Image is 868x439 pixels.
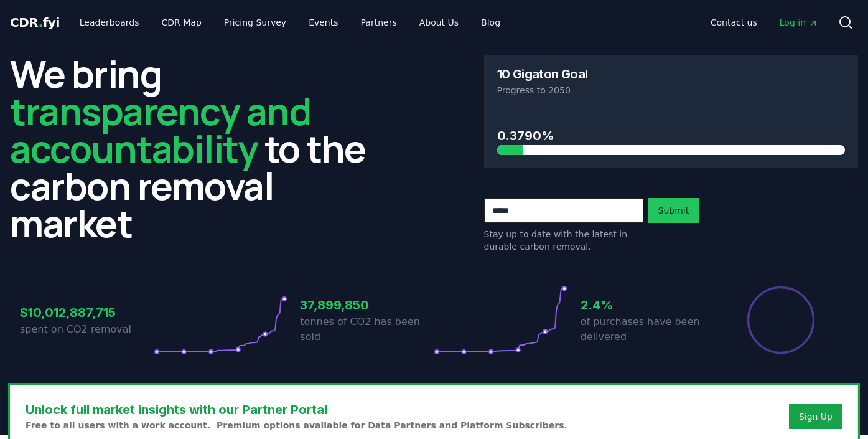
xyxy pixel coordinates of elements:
h3: $10,012,887,715 [20,303,154,322]
a: CDR Map [152,11,212,34]
span: CDR fyi [10,15,60,30]
span: Log in [780,16,818,29]
div: Percentage of sales delivered [746,285,816,355]
h3: Unlock full market insights with our Partner Portal [26,400,567,419]
h3: 10 Gigaton Goal [497,68,588,80]
button: Sign Up [789,404,842,429]
a: Leaderboards [70,11,149,34]
a: Contact us [701,11,767,34]
span: . [39,15,43,30]
a: CDR.fyi [10,14,60,31]
a: Log in [770,11,828,34]
a: Events [299,11,348,34]
p: Stay up to date with the latest in durable carbon removal. [484,228,643,253]
p: spent on CO2 removal [20,322,154,337]
button: Submit [648,198,699,223]
p: Progress to 2050 [497,84,846,97]
h2: We bring to the carbon removal market [10,55,385,242]
p: Free to all users with a work account. Premium options available for Data Partners and Platform S... [26,419,567,432]
h3: 2.4% [581,296,714,314]
a: Blog [471,11,510,34]
p: of purchases have been delivered [581,314,714,344]
a: Partners [351,11,407,34]
h3: 0.3790% [497,126,846,145]
a: Sign Up [799,410,833,423]
a: Pricing Survey [214,11,296,34]
p: tonnes of CO2 has been sold [300,314,434,344]
nav: Main [701,11,828,34]
span: transparency and accountability [10,85,310,174]
a: About Us [409,11,469,34]
nav: Main [70,11,510,34]
h3: 37,899,850 [300,296,434,314]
